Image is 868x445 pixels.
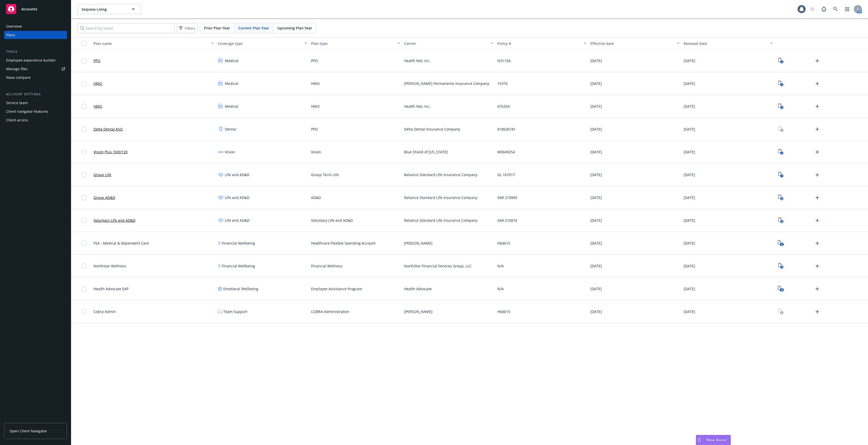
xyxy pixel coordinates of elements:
span: Voluntary Life and AD&D [311,218,353,223]
input: Search by name [77,23,175,33]
a: Upload Plan Documents [813,285,821,293]
span: [DATE] [684,104,695,109]
span: [DATE] [590,149,602,155]
a: Service team [4,99,67,107]
a: View Plan Documents [777,285,785,293]
div: Account settings [4,92,67,97]
a: View Plan Documents [777,102,785,110]
input: Toggle Row Selected [81,195,86,200]
span: Delta Dental Insurance Company [404,126,460,132]
button: Policy # [495,37,589,49]
a: Group Life [94,172,111,177]
span: HMO [311,104,320,109]
div: Plan type [311,41,395,46]
span: NorthStar Financial Services Group, LLC [404,263,472,269]
a: Manage files [4,65,67,73]
div: Overview [6,22,22,30]
a: Start snowing [807,4,817,14]
input: Select all [81,41,86,46]
a: Upload Plan Documents [813,148,821,156]
span: 67525A [497,104,510,109]
span: [DATE] [590,58,602,63]
span: [PERSON_NAME] [404,309,432,314]
span: [DATE] [590,240,602,246]
span: N/A [497,286,504,291]
span: Life and AD&D [225,195,249,200]
a: Upload Plan Documents [813,239,821,247]
text: 3 [781,152,782,155]
a: View Plan Documents [777,171,785,179]
div: Tools [4,49,67,54]
span: Life and AD&D [225,172,249,177]
span: Vision [311,149,321,155]
span: Reliance Standard Life Insurance Company [404,195,477,200]
input: Toggle Row Selected [81,172,86,177]
a: Group AD&D [94,195,115,200]
span: [PERSON_NAME] Permanente Insurance Company [404,81,489,86]
span: N/A [497,263,504,269]
div: Manage files [6,65,28,73]
span: [DATE] [684,195,695,200]
span: [DATE] [590,81,602,86]
a: HMO [94,104,102,109]
span: [DATE] [684,149,695,155]
span: [DATE] [684,286,695,291]
button: Plan type [309,37,402,49]
a: View Plan Documents [777,239,785,247]
span: COBRA Administration [311,309,349,314]
span: [DATE] [684,58,695,63]
span: Reliance Standard Life Insurance Company [404,172,477,177]
span: Cobra Admin [94,309,116,314]
a: Search [830,4,841,14]
a: Voluntary Life and AD&D [94,218,135,223]
a: Overview [4,22,67,30]
a: Employee experience builder [4,56,67,64]
div: Client navigator features [6,107,48,116]
a: Upload Plan Documents [813,308,821,316]
input: Toggle Row Selected [81,241,86,246]
span: Current Plan Year [238,25,269,31]
button: Plan name [92,37,216,49]
span: Group Term Life [311,172,339,177]
span: PPO [311,58,318,63]
span: Upcoming Plan Year [277,25,312,31]
a: View Plan Documents [777,57,785,65]
div: Coverage type [218,41,301,46]
span: AD&D [311,195,321,200]
text: 13 [781,243,783,246]
a: Upload Plan Documents [813,102,821,110]
span: Blue Shield of [US_STATE] [404,149,448,155]
span: Dental [225,126,236,132]
input: Toggle Row Selected [81,218,86,223]
input: Toggle Row Selected [81,104,86,109]
div: Effective date [590,41,674,46]
span: Medical [225,58,238,63]
a: Delta Dental ASO [94,126,123,132]
text: 5 [781,266,782,269]
a: Accounts [4,2,67,16]
a: Report a Bug [819,4,829,14]
a: View Plan Documents [777,308,785,316]
span: [DATE] [590,126,602,132]
div: Client access [6,116,28,124]
a: Client access [4,116,67,124]
span: FSA - Medical & Dependent Care [94,240,149,246]
div: Drag to move [696,435,702,445]
input: Toggle Row Selected [81,286,86,291]
text: 8 [781,197,782,200]
span: Health Advocate EAP [94,286,129,291]
span: Financial Wellbeing [222,240,255,246]
span: Financial Wellbeing [222,263,255,269]
text: 4 [781,106,782,109]
span: [DATE] [590,286,602,291]
span: [DATE] [684,81,695,86]
a: Switch app [842,4,852,14]
text: 3 [781,83,782,86]
span: VAR 210874 [497,218,517,223]
div: Carrier [404,41,488,46]
a: Upload Plan Documents [813,125,821,133]
span: Vision [225,149,235,155]
span: Filters [178,25,196,32]
input: Toggle Row Selected [81,150,86,155]
span: Sequoia Living [82,7,125,12]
